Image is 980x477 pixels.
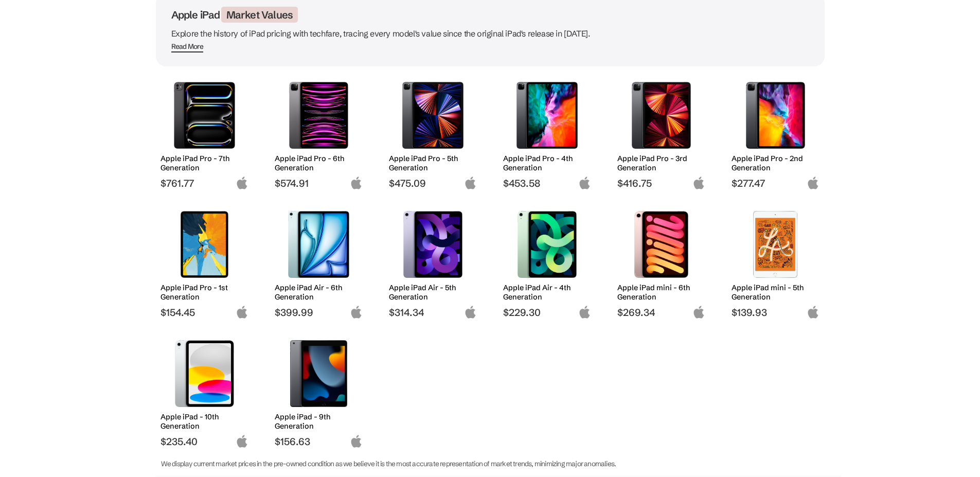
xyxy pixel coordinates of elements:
img: Apple iPad Air 6th Generation [282,211,355,278]
span: $235.40 [161,435,248,448]
img: apple-logo [807,306,819,319]
span: $475.09 [389,177,477,189]
img: Apple iPad Pro 4th Generation [511,82,583,149]
img: apple-logo [350,306,363,319]
a: Apple iPad (10th Generation) Apple iPad - 10th Generation $235.40 apple-logo [156,335,254,448]
a: Apple iPad mini 6th Generation Apple iPad mini - 6th Generation $269.34 apple-logo [613,206,710,319]
a: Apple iPad Air 5th Generation Apple iPad Air - 5th Generation $314.34 apple-logo [384,206,482,319]
span: $229.30 [503,306,591,319]
h2: Apple iPad Pro - 5th Generation [389,154,477,172]
img: apple-logo [236,306,248,319]
img: Apple iPad mini 5th Generation [739,211,812,278]
img: Apple iPad Air 4th Generation [511,211,583,278]
h2: Apple iPad - 9th Generation [275,412,363,431]
img: apple-logo [464,306,477,319]
img: apple-logo [350,435,363,448]
h1: Apple iPad [171,8,809,21]
img: Apple iPad Pro 1st Generation [168,211,241,278]
a: Apple iPad Pro 6th Generation Apple iPad Pro - 6th Generation $574.91 apple-logo [270,77,368,189]
a: Apple iPad Pro 5th Generation Apple iPad Pro - 5th Generation $475.09 apple-logo [384,77,482,189]
span: $154.45 [161,306,248,319]
h2: Apple iPad Air - 4th Generation [503,283,591,302]
img: Apple iPad Pro 3rd Generation [625,82,698,149]
a: Apple iPad mini 5th Generation Apple iPad mini - 5th Generation $139.93 apple-logo [727,206,825,319]
img: apple-logo [236,435,248,448]
h2: Apple iPad Air - 5th Generation [389,283,477,302]
a: Apple iPad Air 6th Generation Apple iPad Air - 6th Generation $399.99 apple-logo [270,206,368,319]
img: apple-logo [692,176,705,189]
img: Apple iPad Air 5th Generation [397,211,469,278]
img: Apple iPad Pro 6th Generation [282,82,355,149]
a: Apple iPad Pro 1st Generation Apple iPad Pro - 1st Generation $154.45 apple-logo [156,206,254,319]
img: Apple iPad Pro 2nd Generation [739,82,812,149]
img: apple-logo [578,176,591,189]
img: apple-logo [464,176,477,189]
img: apple-logo [350,176,363,189]
img: apple-logo [692,306,705,319]
span: $156.63 [275,435,363,448]
span: $314.34 [389,306,477,319]
img: Apple iPad (9th Generation) [282,340,355,407]
div: Read More [171,42,204,51]
a: Apple iPad Pro 4th Generation Apple iPad Pro - 4th Generation $453.58 apple-logo [498,77,596,189]
h2: Apple iPad Pro - 4th Generation [503,154,591,172]
span: $277.47 [732,177,819,189]
span: $761.77 [161,177,248,189]
img: apple-logo [578,306,591,319]
p: We display current market prices in the pre-owned condition as we believe it is the most accurate... [161,458,803,470]
span: $574.91 [275,177,363,189]
span: $453.58 [503,177,591,189]
h2: Apple iPad Air - 6th Generation [275,283,363,302]
a: Apple iPad Pro 2nd Generation Apple iPad Pro - 2nd Generation $277.47 apple-logo [727,77,825,189]
h2: Apple iPad Pro - 3rd Generation [617,154,705,172]
img: apple-logo [236,176,248,189]
span: $399.99 [275,306,363,319]
a: Apple iPad (9th Generation) Apple iPad - 9th Generation $156.63 apple-logo [270,335,368,448]
h2: Apple iPad Pro - 1st Generation [161,283,248,302]
span: Market Values [221,7,298,23]
span: $416.75 [617,177,705,189]
h2: Apple iPad mini - 6th Generation [617,283,705,302]
h2: Apple iPad mini - 5th Generation [732,283,819,302]
h2: Apple iPad - 10th Generation [161,412,248,431]
a: Apple iPad Pro 7th Generation Apple iPad Pro - 7th Generation $761.77 apple-logo [156,77,254,189]
h2: Apple iPad Pro - 6th Generation [275,154,363,172]
span: $139.93 [732,306,819,319]
img: Apple iPad Pro 5th Generation [397,82,469,149]
img: Apple iPad Pro 7th Generation [168,82,241,149]
img: Apple iPad mini 6th Generation [625,211,698,278]
h2: Apple iPad Pro - 7th Generation [161,154,248,172]
img: apple-logo [807,176,819,189]
a: Apple iPad Pro 3rd Generation Apple iPad Pro - 3rd Generation $416.75 apple-logo [613,77,710,189]
a: Apple iPad Air 4th Generation Apple iPad Air - 4th Generation $229.30 apple-logo [498,206,596,319]
span: Read More [171,42,204,52]
h2: Apple iPad Pro - 2nd Generation [732,154,819,172]
img: Apple iPad (10th Generation) [168,340,241,407]
p: Explore the history of iPad pricing with techfare, tracing every model's value since the original... [171,26,809,41]
span: $269.34 [617,306,705,319]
